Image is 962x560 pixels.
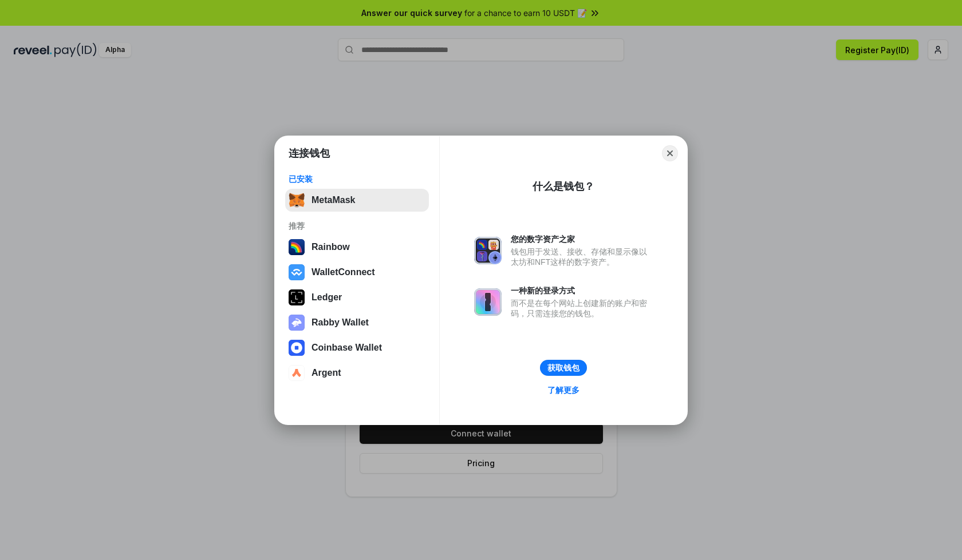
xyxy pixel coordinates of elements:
[285,261,429,284] button: WalletConnect
[312,317,369,328] div: Rabby Wallet
[285,311,429,334] button: Rabby Wallet
[289,146,330,160] h1: 连接钱包
[511,298,653,319] div: 而不是在每个网站上创建新的账户和密码，只需连接您的钱包。
[289,289,305,305] img: svg+xml,%3Csvg%20xmlns%3D%22http%3A%2F%2Fwww.w3.org%2F2000%2Fsvg%22%20width%3D%2228%22%20height%3...
[285,236,429,259] button: Rainbow
[312,195,355,205] div: MetaMask
[662,145,678,161] button: Close
[289,340,305,356] img: svg+xml,%3Csvg%20width%3D%2228%22%20height%3D%2228%22%20viewBox%3D%220%200%2028%2028%22%20fill%3D...
[533,180,594,193] div: 什么是钱包？
[511,234,653,244] div: 您的数字资产之家
[289,174,425,184] div: 已安装
[474,237,502,264] img: svg+xml,%3Csvg%20xmlns%3D%22http%3A%2F%2Fwww.w3.org%2F2000%2Fsvg%22%20fill%3D%22none%22%20viewBox...
[289,264,305,280] img: svg+xml,%3Csvg%20width%3D%2228%22%20height%3D%2228%22%20viewBox%3D%220%200%2028%2028%22%20fill%3D...
[540,360,587,376] button: 获取钱包
[289,192,305,208] img: svg+xml,%3Csvg%20fill%3D%22none%22%20height%3D%2233%22%20viewBox%3D%220%200%2035%2033%22%20width%...
[285,336,429,359] button: Coinbase Wallet
[312,368,341,378] div: Argent
[312,267,375,277] div: WalletConnect
[312,343,382,353] div: Coinbase Wallet
[547,385,579,395] div: 了解更多
[312,242,350,252] div: Rainbow
[289,221,425,231] div: 推荐
[289,315,305,331] img: svg+xml,%3Csvg%20xmlns%3D%22http%3A%2F%2Fwww.w3.org%2F2000%2Fsvg%22%20fill%3D%22none%22%20viewBox...
[547,363,579,373] div: 获取钱包
[312,292,342,303] div: Ledger
[511,247,653,267] div: 钱包用于发送、接收、存储和显示像以太坊和NFT这样的数字资产。
[285,362,429,384] button: Argent
[511,285,653,296] div: 一种新的登录方式
[289,365,305,381] img: svg+xml,%3Csvg%20width%3D%2228%22%20height%3D%2228%22%20viewBox%3D%220%200%2028%2028%22%20fill%3D...
[541,383,586,398] a: 了解更多
[289,239,305,255] img: svg+xml,%3Csvg%20width%3D%22120%22%20height%3D%22120%22%20viewBox%3D%220%200%20120%20120%22%20fil...
[474,288,502,316] img: svg+xml,%3Csvg%20xmlns%3D%22http%3A%2F%2Fwww.w3.org%2F2000%2Fsvg%22%20fill%3D%22none%22%20viewBox...
[285,286,429,309] button: Ledger
[285,189,429,212] button: MetaMask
